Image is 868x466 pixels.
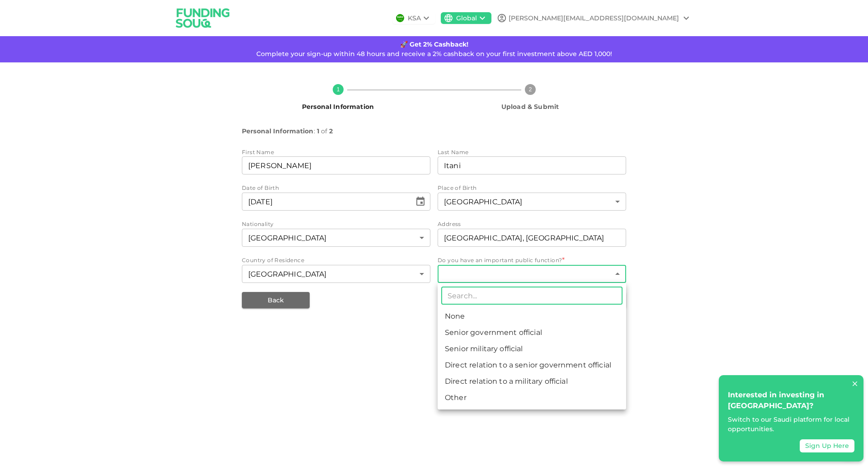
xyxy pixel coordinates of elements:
[438,308,626,325] li: None
[438,373,626,390] li: Direct relation to a military official
[438,325,626,341] li: Senior government official
[441,287,623,305] input: Search...
[438,341,626,357] li: Senior military official
[438,357,626,373] li: Direct relation to a senior government official
[438,390,626,406] li: Other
